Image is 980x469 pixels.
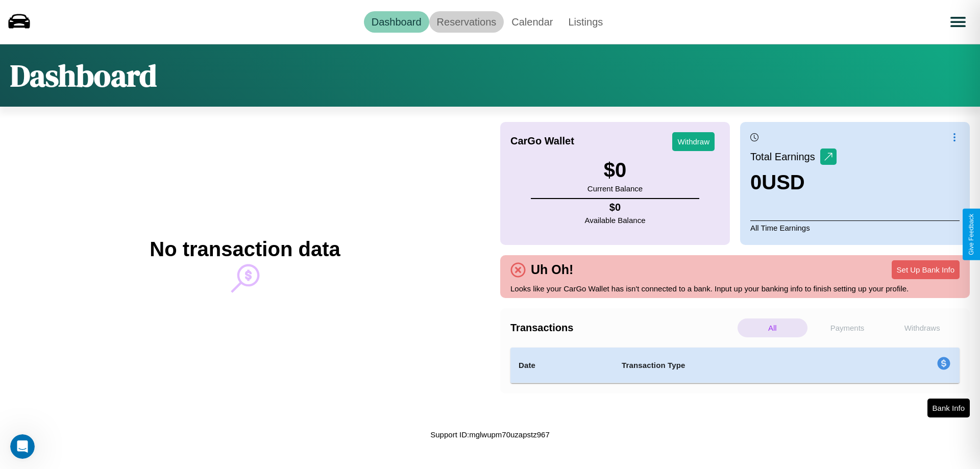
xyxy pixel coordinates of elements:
a: Reservations [429,11,504,33]
h4: Date [519,359,605,372]
div: Give Feedback [968,214,975,255]
a: Dashboard [364,11,429,33]
h4: Transactions [510,322,735,334]
p: Payments [813,318,883,337]
h1: Dashboard [10,55,157,96]
button: Bank Info [927,399,970,417]
h4: $ 0 [585,202,646,213]
h4: Transaction Type [622,359,853,372]
p: Total Earnings [750,147,820,166]
h4: Uh Oh! [526,262,578,277]
p: Support ID: mglwupm70uzapstz967 [430,428,549,441]
p: Looks like your CarGo Wallet has isn't connected to a bank. Input up your banking info to finish ... [510,282,960,295]
button: Set Up Bank Info [892,260,960,279]
h3: 0 USD [750,171,837,194]
h3: $ 0 [587,159,643,182]
p: Available Balance [585,213,646,227]
a: Listings [560,11,610,33]
a: Calendar [504,11,560,33]
table: simple table [510,348,960,383]
iframe: Intercom live chat [10,434,35,459]
h4: CarGo Wallet [510,135,574,147]
button: Withdraw [672,132,715,151]
p: Current Balance [587,182,643,195]
p: All [738,318,807,337]
p: Withdraws [887,318,957,337]
p: All Time Earnings [750,220,960,235]
h2: No transaction data [150,238,340,261]
button: Open menu [944,8,972,36]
